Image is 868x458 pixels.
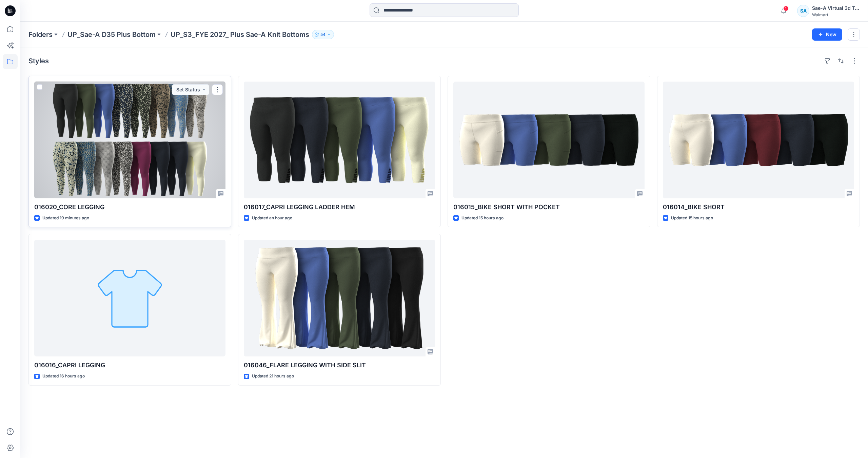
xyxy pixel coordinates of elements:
div: Sae-A Virtual 3d Team [812,4,860,12]
p: Updated 15 hours ago [461,215,504,222]
p: Updated an hour ago [252,215,292,222]
p: 016014_BIKE SHORT [663,202,854,212]
p: Updated 19 minutes ago [42,215,89,222]
a: 016016_CAPRI LEGGING [34,240,225,356]
p: 54 [320,31,325,38]
p: Updated 15 hours ago [671,215,713,222]
span: 1 [783,6,789,11]
button: 54 [312,30,334,39]
a: 016017_CAPRI LEGGING LADDER HEM [244,82,435,198]
a: 016046_FLARE LEGGING WITH SIDE SLIT [244,240,435,356]
p: 016046_FLARE LEGGING WITH SIDE SLIT [244,361,435,370]
p: Updated 21 hours ago [252,373,294,380]
p: 016016_CAPRI LEGGING [34,361,225,370]
a: 016014_BIKE SHORT [663,82,854,198]
div: Walmart [812,12,860,17]
a: 016020_CORE LEGGING [34,82,225,198]
h4: Styles [28,57,49,65]
a: UP_Sae-A D35 Plus Bottom [67,30,156,39]
p: 016015_BIKE SHORT WITH POCKET [453,202,645,212]
a: Folders [28,30,53,39]
p: 016020_CORE LEGGING [34,202,225,212]
div: SA [797,5,809,17]
button: New [812,28,842,41]
p: 016017_CAPRI LEGGING LADDER HEM [244,202,435,212]
p: Updated 16 hours ago [42,373,85,380]
p: UP_S3_FYE 2027_ Plus Sae-A Knit Bottoms [171,30,309,39]
a: 016015_BIKE SHORT WITH POCKET [453,82,645,198]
